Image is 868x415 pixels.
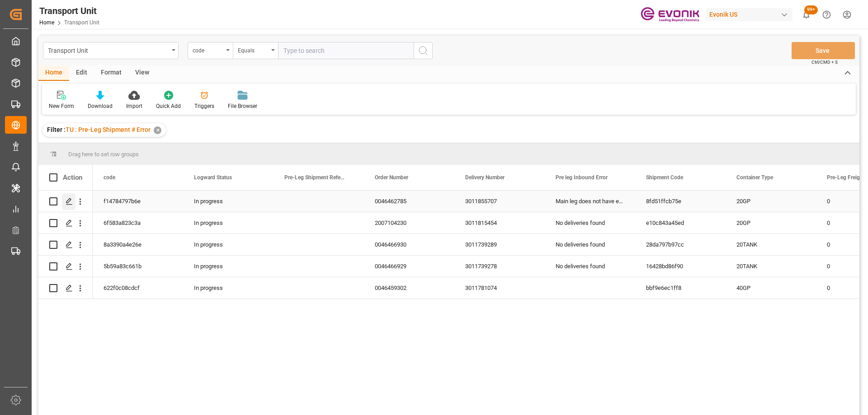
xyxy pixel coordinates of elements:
[183,277,274,298] div: In progress
[364,256,454,277] div: 0046466929
[726,234,816,255] div: 20TANK
[183,191,274,212] div: In progress
[641,7,699,23] img: Evonik-brand-mark-Deep-Purple-RGB.jpeg_1700498283.jpeg
[194,102,214,110] div: Triggers
[63,173,82,182] div: Action
[726,256,816,277] div: 20TANK
[364,191,454,212] div: 0046462785
[278,42,414,59] input: Type to search
[706,8,793,21] div: Evonik US
[183,234,274,255] div: In progress
[39,4,99,18] div: Transport Unit
[43,42,179,59] button: open menu
[364,212,454,233] div: 2007104230
[104,174,115,181] span: code
[126,102,142,110] div: Import
[38,256,93,277] div: Press SPACE to select this row.
[69,65,94,81] div: Edit
[88,102,113,110] div: Download
[38,191,93,212] div: Press SPACE to select this row.
[454,256,545,277] div: 3011739278
[93,191,183,212] div: f14784797b6e
[454,191,545,212] div: 3011855707
[414,42,433,59] button: search button
[736,174,773,181] span: Container Type
[792,42,855,59] button: Save
[194,174,232,181] span: Logward Status
[93,256,183,277] div: 5b59a83c661b
[154,126,161,134] div: ✕
[156,102,181,110] div: Quick Add
[93,277,183,298] div: 622f0c08cdcf
[68,151,139,158] span: Drag here to set row groups
[38,212,93,234] div: Press SPACE to select this row.
[635,277,726,298] div: bbf9e6ec1ff8
[193,44,223,55] div: code
[635,234,726,255] div: 28da797b97cc
[726,191,816,212] div: 20GP
[706,6,796,23] button: Evonik US
[635,212,726,233] div: e10c843a45ed
[183,256,274,277] div: In progress
[48,44,169,56] div: Transport Unit
[635,256,726,277] div: 16428bd86f90
[454,234,545,255] div: 3011739289
[726,277,816,298] div: 40GP
[545,234,635,255] div: No deliveries found
[796,5,816,25] button: show 100 new notifications
[556,174,608,181] span: Pre leg Inbound Error
[93,212,183,233] div: 6f583a823c3a
[93,234,183,255] div: 8a3390a4e26e
[284,174,345,181] span: Pre-Leg Shipment Reference Evonik
[228,102,257,110] div: File Browser
[38,65,69,81] div: Home
[375,174,408,181] span: Order Number
[545,212,635,233] div: No deliveries found
[635,191,726,212] div: 8fd51ffcb75e
[804,5,818,14] span: 99+
[454,212,545,233] div: 3011815454
[188,42,233,59] button: open menu
[454,277,545,298] div: 3011781074
[646,174,683,181] span: Shipment Code
[811,59,838,65] span: Ctrl/CMD + S
[545,256,635,277] div: No deliveries found
[364,234,454,255] div: 0046466930
[49,102,74,110] div: New Form
[816,5,837,25] button: Help Center
[38,277,93,299] div: Press SPACE to select this row.
[545,191,635,212] div: Main leg does not have evonik reference
[38,234,93,256] div: Press SPACE to select this row.
[233,42,278,59] button: open menu
[128,65,156,81] div: View
[183,212,274,233] div: In progress
[94,65,128,81] div: Format
[39,19,54,26] a: Home
[726,212,816,233] div: 20GP
[238,44,269,55] div: Equals
[465,174,505,181] span: Delivery Number
[364,277,454,298] div: 0046459302
[66,126,151,133] span: TU : Pre-Leg Shipment # Error
[47,126,66,133] span: Filter :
